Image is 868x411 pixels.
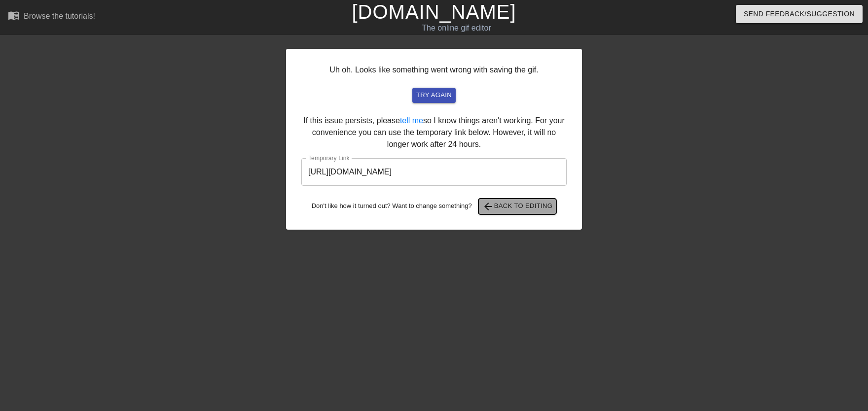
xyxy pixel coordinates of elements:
span: menu_book [8,9,20,21]
div: Don't like how it turned out? Want to change something? [301,199,567,214]
input: bare [301,158,567,186]
span: try again [416,90,452,101]
button: Back to Editing [478,199,557,214]
button: Send Feedback/Suggestion [736,5,863,23]
span: Send Feedback/Suggestion [744,8,855,20]
div: The online gif editor [294,22,619,34]
div: Uh oh. Looks like something went wrong with saving the gif. If this issue persists, please so I k... [286,49,582,230]
button: try again [412,88,456,103]
div: Browse the tutorials! [24,12,95,20]
a: tell me [400,116,423,125]
a: Browse the tutorials! [8,9,95,25]
span: Back to Editing [482,201,553,212]
span: arrow_back [482,201,494,212]
a: [DOMAIN_NAME] [352,1,516,23]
